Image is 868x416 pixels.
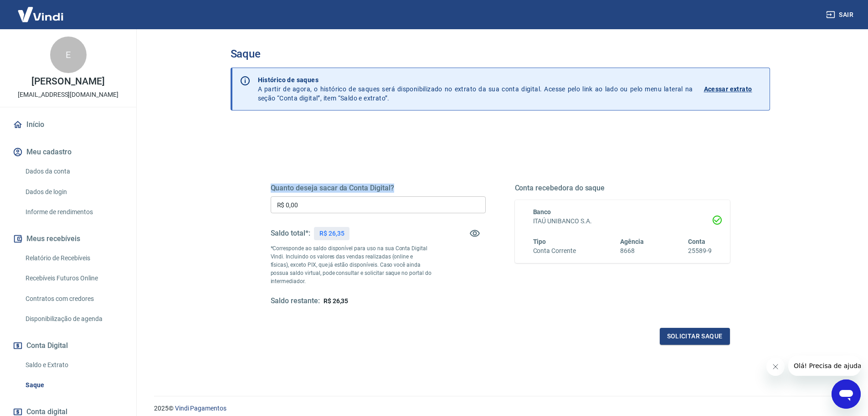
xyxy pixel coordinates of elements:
p: A partir de agora, o histórico de saques será disponibilizado no extrato da sua conta digital. Ac... [258,75,693,103]
button: Meu cadastro [11,142,125,162]
a: Recebíveis Futuros Online [22,269,125,288]
img: Vindi [11,0,70,28]
button: Solicitar saque [660,328,730,345]
p: Acessar extrato [704,84,752,94]
h5: Saldo total*: [271,229,310,238]
button: Sair [824,6,857,23]
span: Agência [620,238,644,245]
p: 2025 © [154,404,846,413]
a: Informe de rendimentos [22,203,125,221]
span: Conta [688,238,705,245]
h3: Saque [231,47,770,60]
span: R$ 26,35 [324,297,349,305]
a: Dados da conta [22,162,125,181]
p: R$ 26,35 [319,229,344,238]
a: Saque [22,376,125,395]
span: Olá! Precisa de ajuda? [5,6,77,14]
span: Tipo [533,238,546,245]
h5: Conta recebedora do saque [515,184,730,193]
p: *Corresponde ao saldo disponível para uso na sua Conta Digital Vindi. Incluindo os valores das ve... [271,244,432,285]
a: Saldo e Extrato [22,356,125,374]
h6: ITAÚ UNIBANCO S.A. [533,216,712,226]
h6: 8668 [620,246,644,256]
iframe: Mensagem da empresa [788,356,861,376]
a: Disponibilização de agenda [22,310,125,328]
p: [EMAIL_ADDRESS][DOMAIN_NAME] [18,90,118,100]
a: Vindi Pagamentos [175,405,226,412]
a: Início [11,115,125,135]
iframe: Fechar mensagem [766,358,785,376]
a: Contratos com credores [22,290,125,308]
h5: Quanto deseja sacar da Conta Digital? [271,184,486,193]
h5: Saldo restante: [271,296,320,306]
div: E [50,37,87,73]
a: Acessar extrato [704,75,762,103]
span: Banco [533,208,551,216]
button: Conta Digital [11,336,125,356]
button: Meus recebíveis [11,229,125,249]
p: Histórico de saques [258,75,693,84]
a: Relatório de Recebíveis [22,249,125,268]
iframe: Botão para abrir a janela de mensagens [832,379,861,409]
h6: 25589-9 [688,246,712,256]
p: [PERSON_NAME] [31,77,104,86]
a: Dados de login [22,183,125,201]
h6: Conta Corrente [533,246,576,256]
